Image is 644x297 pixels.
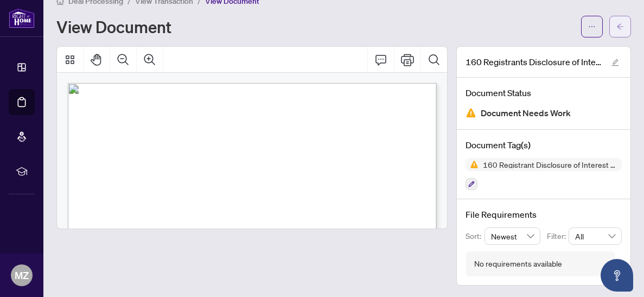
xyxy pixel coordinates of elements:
[474,258,562,270] div: No requirements available
[466,86,622,99] h4: Document Status
[466,55,601,68] span: 160 Registrants Disclosure of Interest - Acquisition of Property - PropTx-OREA_[DATE] 18_48_56.pdf
[466,158,479,171] img: Status Icon
[466,138,622,151] h4: Document Tag(s)
[9,8,35,28] img: logo
[466,208,622,221] h4: File Requirements
[616,23,624,30] span: arrow-left
[481,106,571,121] span: Document Needs Work
[611,59,619,66] span: edit
[575,228,615,244] span: All
[601,259,633,292] button: Open asap
[588,23,596,30] span: ellipsis
[15,268,29,283] span: MZ
[466,230,484,242] p: Sort:
[466,108,476,118] img: Document Status
[479,161,622,168] span: 160 Registrant Disclosure of Interest - Acquisition ofProperty
[547,230,569,242] p: Filter:
[491,228,534,244] span: Newest
[56,18,171,35] h1: View Document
